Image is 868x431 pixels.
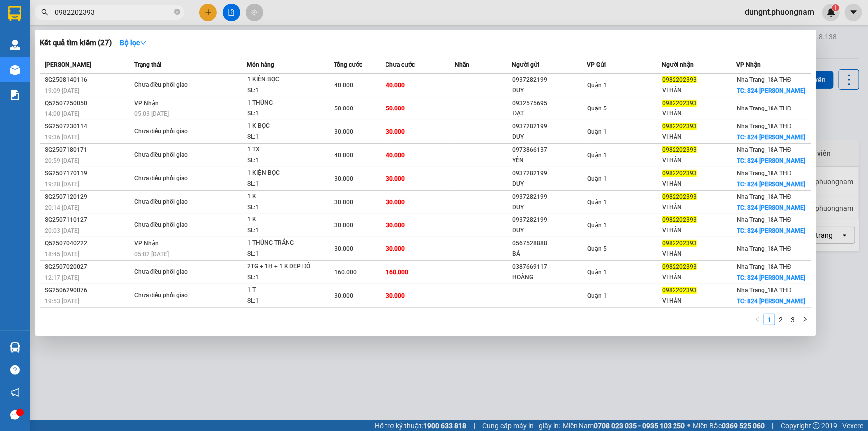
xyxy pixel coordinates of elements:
span: right [802,316,808,322]
div: 1 THÙNG [247,98,322,108]
div: HOÀNG [513,272,586,283]
span: 30.000 [335,222,354,229]
span: 0982202393 [662,240,697,247]
span: 0982202393 [662,170,697,177]
li: 3 [787,314,799,325]
span: Quận 5 [587,245,607,252]
div: 0937282199 [513,192,586,202]
span: Người gửi [512,61,540,68]
div: SL: 1 [247,249,322,260]
span: Nha Trang_18A THĐ [737,287,792,294]
span: down [140,39,147,46]
div: SG2506290076 [45,285,131,296]
span: close-circle [174,9,180,15]
span: 40.000 [386,152,405,159]
div: 0937282199 [513,215,586,225]
div: YẾN [513,155,586,166]
span: Quận 1 [587,269,607,276]
div: SL: 1 [247,272,322,283]
span: 30.000 [386,128,405,135]
div: SL: 1 [247,155,322,166]
span: 160.000 [335,269,357,276]
span: 0982202393 [662,287,697,294]
div: 1 K [247,191,322,202]
input: Tìm tên, số ĐT hoặc mã đơn [55,7,172,18]
div: ĐẠT [513,108,586,119]
span: Nha Trang_18A THĐ [737,216,792,223]
span: 30.000 [335,245,354,252]
div: SG2507020027 [45,262,131,272]
span: Quận 1 [587,175,607,182]
span: 30.000 [386,222,405,229]
span: TC: 824 [PERSON_NAME] [737,298,805,305]
span: question-circle [10,365,20,375]
span: 30.000 [335,175,354,182]
div: 0932575695 [513,98,586,108]
div: 0937282199 [513,168,586,179]
li: 2 [775,314,787,325]
div: SL: 1 [247,108,322,119]
div: VI HÂN [662,296,736,306]
span: 14:00 [DATE] [45,110,79,117]
div: DUY [513,225,586,236]
span: search [41,9,48,16]
span: 19:36 [DATE] [45,134,79,141]
span: VP Gửi [587,61,606,68]
div: VI HÂN [662,108,736,119]
div: 1 TX [247,144,322,155]
span: [PERSON_NAME] [45,61,91,68]
span: Nha Trang_18A THĐ [737,105,792,112]
div: Q52507250050 [45,98,131,108]
span: VP Nhận [736,61,761,68]
span: TC: 824 [PERSON_NAME] [737,134,805,141]
span: Quận 1 [587,292,607,299]
span: 12:17 [DATE] [45,274,79,281]
span: Trạng thái [134,61,161,68]
img: logo-vxr [8,6,21,21]
span: Quận 5 [587,105,607,112]
div: SL: 1 [247,132,322,143]
div: VI HÂN [662,272,736,283]
div: Chưa điều phối giao [134,126,209,137]
span: 40.000 [335,82,354,89]
span: 160.000 [386,269,408,276]
li: Next Page [799,314,811,325]
button: Bộ lọcdown [112,35,155,51]
img: warehouse-icon [10,40,20,50]
span: 30.000 [386,175,405,182]
button: left [752,314,764,325]
div: Chưa điều phối giao [134,220,209,231]
span: VP Nhận [134,240,159,247]
div: VI HÂN [662,249,736,259]
span: TC: 824 [PERSON_NAME] [737,227,805,234]
div: SG2508140116 [45,75,131,85]
span: 50.000 [335,105,354,112]
div: VI HÂN [662,132,736,142]
img: solution-icon [10,90,20,100]
span: Quận 1 [587,82,607,89]
div: Chưa điều phối giao [134,267,209,278]
span: VP Nhận [134,100,159,107]
span: 30.000 [386,245,405,252]
span: TC: 824 [PERSON_NAME] [737,87,805,94]
span: 20:03 [DATE] [45,227,79,234]
div: 1 THÙNG TRẮNG [247,238,322,249]
span: Quận 1 [587,222,607,229]
span: 40.000 [335,152,354,159]
span: 50.000 [386,105,405,112]
span: close-circle [174,8,180,17]
span: 30.000 [386,292,405,299]
span: 30.000 [335,128,354,135]
span: Người nhận [662,61,694,68]
span: Quận 1 [587,199,607,206]
span: 0982202393 [662,193,697,200]
div: BÁ [513,249,586,259]
span: 40.000 [386,82,405,89]
div: SL: 1 [247,85,322,96]
span: TC: 824 [PERSON_NAME] [737,157,805,164]
span: 20:59 [DATE] [45,157,79,164]
a: 3 [788,314,799,325]
span: Chưa cước [386,61,415,68]
div: VI HÂN [662,225,736,236]
div: SG2507230114 [45,121,131,132]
